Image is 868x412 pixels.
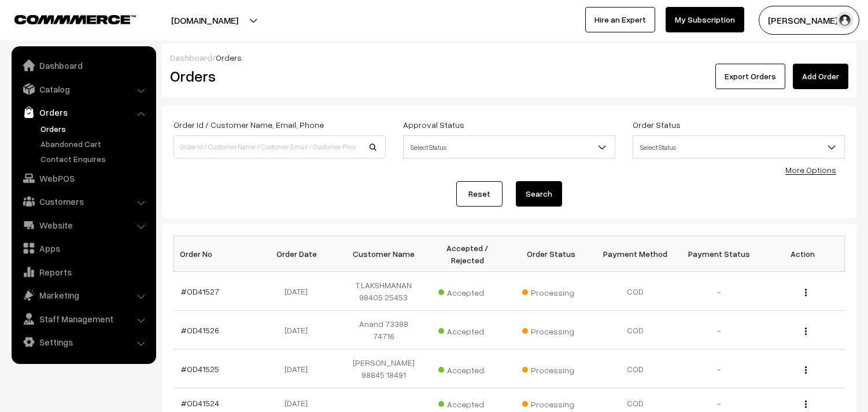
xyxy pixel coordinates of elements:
img: user [836,12,854,29]
th: Order Status [509,236,593,272]
span: Processing [522,284,580,299]
td: COD [593,272,677,311]
span: Processing [522,322,580,337]
img: Menu [805,400,807,408]
span: Accepted [438,322,496,337]
label: Approval Status [403,119,464,131]
th: Order No [174,236,258,272]
span: Select Status [633,135,845,159]
span: Select Status [403,135,615,159]
span: Orders [216,53,242,62]
td: COD [593,311,677,350]
a: Staff Management [14,308,152,329]
span: Accepted [438,284,496,299]
a: Contact Enquires [38,153,152,165]
button: [DOMAIN_NAME] [131,6,279,35]
td: - [677,350,761,388]
img: COMMMERCE [14,15,136,24]
a: #OD41525 [181,364,219,374]
span: Processing [522,361,580,376]
a: Orders [38,123,152,135]
td: [DATE] [258,272,342,311]
span: Select Status [404,137,615,157]
a: Settings [14,332,152,352]
a: Catalog [14,79,152,100]
td: T.LAKSHMANAN 98405 25453 [342,272,426,311]
div: / [170,51,848,64]
h2: Orders [170,67,385,85]
td: [DATE] [258,311,342,350]
a: Add Order [793,64,848,89]
a: Dashboard [14,55,152,76]
a: Dashboard [170,53,212,62]
a: Orders [14,102,152,123]
label: Order Id / Customer Name, Email, Phone [173,119,324,131]
a: Hire an Expert [585,7,655,32]
td: [PERSON_NAME] 98845 18491 [342,350,426,388]
th: Payment Status [677,236,761,272]
button: Export Orders [715,64,785,89]
a: Abandoned Cart [38,138,152,150]
th: Customer Name [342,236,426,272]
a: Reset [456,181,503,207]
a: #OD41526 [181,325,219,335]
td: - [677,272,761,311]
a: #OD41527 [181,286,219,296]
td: - [677,311,761,350]
th: Accepted / Rejected [426,236,509,272]
img: Menu [805,328,807,335]
a: #OD41524 [181,398,219,408]
span: Accepted [438,395,496,410]
th: Action [761,236,845,272]
td: Anand 73388 74716 [342,311,426,350]
th: Payment Method [593,236,677,272]
a: Website [14,215,152,236]
a: WebPOS [14,168,152,189]
button: [PERSON_NAME] s… [759,6,859,35]
span: Accepted [438,361,496,376]
label: Order Status [633,119,681,131]
a: Apps [14,238,152,259]
th: Order Date [258,236,342,272]
a: Reports [14,262,152,282]
span: Processing [522,395,580,410]
input: Order Id / Customer Name / Customer Email / Customer Phone [173,135,386,159]
td: [DATE] [258,350,342,388]
a: Marketing [14,285,152,306]
a: More Options [785,165,836,175]
img: Menu [805,289,807,296]
img: Menu [805,366,807,374]
a: Customers [14,191,152,212]
a: COMMMERCE [14,12,116,25]
button: Search [516,181,562,207]
a: My Subscription [666,7,744,32]
td: COD [593,350,677,388]
span: Select Status [633,137,844,157]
